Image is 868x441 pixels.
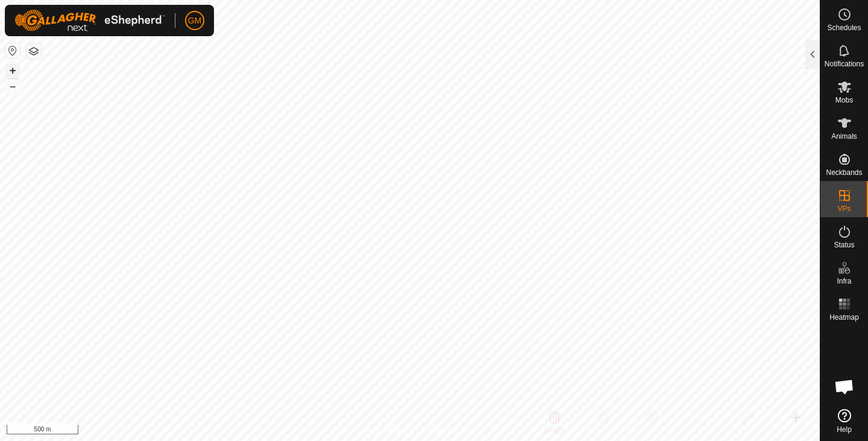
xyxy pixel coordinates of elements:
span: GM [188,14,202,27]
span: Neckbands [826,169,862,176]
span: Schedules [827,24,861,31]
span: Help [837,426,852,433]
a: Help [820,404,868,438]
a: Privacy Policy [362,425,407,436]
span: Status [834,241,854,249]
span: VPs [837,205,851,212]
button: Reset Map [5,43,20,58]
div: Open chat [826,369,863,405]
button: – [5,79,20,94]
span: Heatmap [829,314,859,321]
span: Mobs [835,97,853,104]
button: Map Layers [27,44,41,59]
a: Contact Us [422,425,458,436]
span: Animals [831,133,857,140]
span: Notifications [825,60,864,68]
button: + [5,63,20,78]
img: Gallagher Logo [14,10,165,31]
span: Infra [837,278,851,285]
